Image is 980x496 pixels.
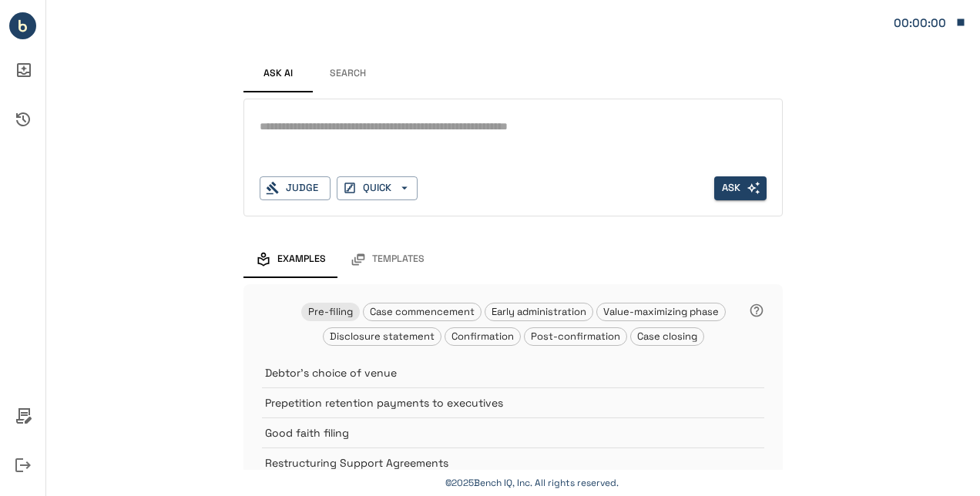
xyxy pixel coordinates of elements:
[313,55,382,92] button: Search
[894,13,948,33] div: Matter: 080529
[262,358,764,387] div: Debtor's choice of venue
[596,303,726,321] div: Value-maximizing phase
[485,305,592,318] span: Early administration
[886,6,974,39] button: Matter: 080529
[265,425,726,441] p: Good faith filing
[260,176,331,200] button: Judge
[265,395,726,411] p: Prepetition retention payments to executives
[324,330,441,343] span: Disclosure statement
[714,176,767,200] span: Enter search text
[323,327,441,346] div: Disclosure statement
[485,303,593,321] div: Early administration
[714,176,767,200] button: Ask
[363,303,482,321] div: Case commencement
[445,327,521,346] div: Confirmation
[302,305,359,318] span: Pre-filing
[445,330,520,343] span: Confirmation
[263,68,293,80] span: Ask AI
[630,327,704,346] div: Case closing
[597,305,725,318] span: Value-maximizing phase
[631,330,703,343] span: Case closing
[262,387,764,417] div: Prepetition retention payments to executives
[524,327,627,346] div: Post-confirmation
[277,253,326,266] span: Examples
[265,365,726,380] p: Debtor's choice of venue
[525,330,626,343] span: Post-confirmation
[262,417,764,447] div: Good faith filing
[301,303,360,321] div: Pre-filing
[243,241,783,278] div: examples and templates tabs
[262,447,764,478] div: Restructuring Support Agreements
[364,305,481,318] span: Case commencement
[337,176,418,200] button: QUICK
[372,253,425,266] span: Templates
[265,455,726,471] p: Restructuring Support Agreements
